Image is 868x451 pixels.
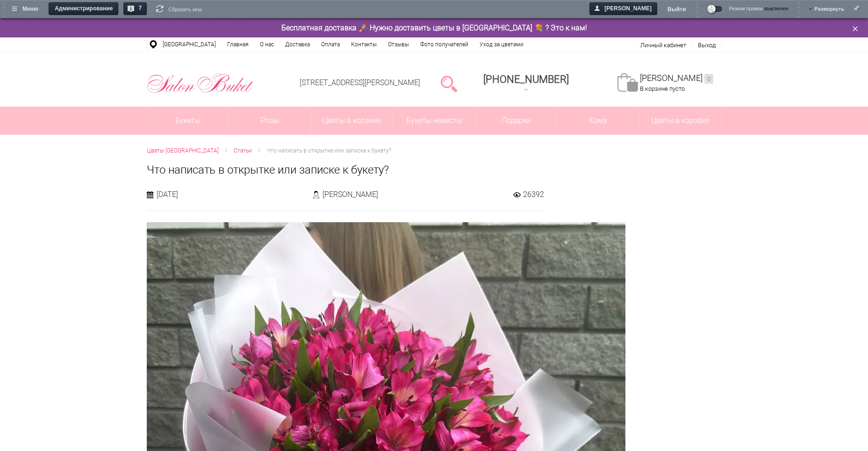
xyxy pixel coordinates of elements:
a: Отзывы [382,37,415,51]
span: [DATE] [157,189,178,199]
span: 26392 [523,189,544,199]
a: Контакты [345,37,382,51]
span: [PERSON_NAME] [323,189,378,199]
span: 7 [135,2,147,16]
img: Цветы Нижний Новгород [147,71,254,95]
span: Статьи [234,147,252,154]
a: Цветы в корзине [311,107,393,135]
a: Оплата [316,37,345,51]
a: Выход [698,42,716,49]
a: [PERSON_NAME] [640,73,713,84]
a: Букеты невесты [393,107,475,135]
a: Статьи [234,146,252,156]
a: Розы [229,107,311,135]
span: выключен [765,6,789,11]
div: Бесплатная доставка 🚀 Нужно доставить цветы в [GEOGRAPHIC_DATA] 💐 ? Это к нам! [140,23,729,33]
a: Уход за цветами [474,37,529,51]
a: Выйти [667,2,686,16]
a: Доставка [280,37,316,51]
span: Меню [9,3,44,16]
a: О нас [254,37,280,51]
span: В корзине пусто [640,85,685,92]
span: Развернуть [815,2,844,11]
a: Меню [7,2,44,16]
a: Цветы [GEOGRAPHIC_DATA] [147,146,219,156]
a: [STREET_ADDRESS][PERSON_NAME] [300,78,420,87]
a: Подарки [475,107,557,135]
a: 7 [123,2,147,16]
span: Цветы [GEOGRAPHIC_DATA] [147,147,219,154]
span: Кому [557,107,639,135]
span: Режим правки [729,6,763,16]
a: [PHONE_NUMBER] [478,70,574,97]
a: Главная [222,37,254,51]
span: Администрирование [50,2,119,16]
a: Фото получателей [415,37,474,51]
ins: 0 [704,74,713,84]
a: Личный кабинет [640,42,686,49]
a: Администрирование [49,2,119,16]
a: Цветы в коробке [639,107,721,135]
h1: Что написать в открытке или записке к букету? [147,161,722,178]
span: [PERSON_NAME] [591,2,658,15]
a: Режим правкивыключен [708,6,789,16]
a: [PERSON_NAME] [589,2,658,16]
a: Сбросить кеш [156,5,202,15]
span: Сбросить кеш [168,5,202,14]
a: Развернуть [815,2,844,15]
span: [PHONE_NUMBER] [483,73,569,85]
a: Букеты [147,107,229,135]
span: Что написать в открытке или записке к букету? [267,147,391,154]
a: [GEOGRAPHIC_DATA] [157,37,222,51]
